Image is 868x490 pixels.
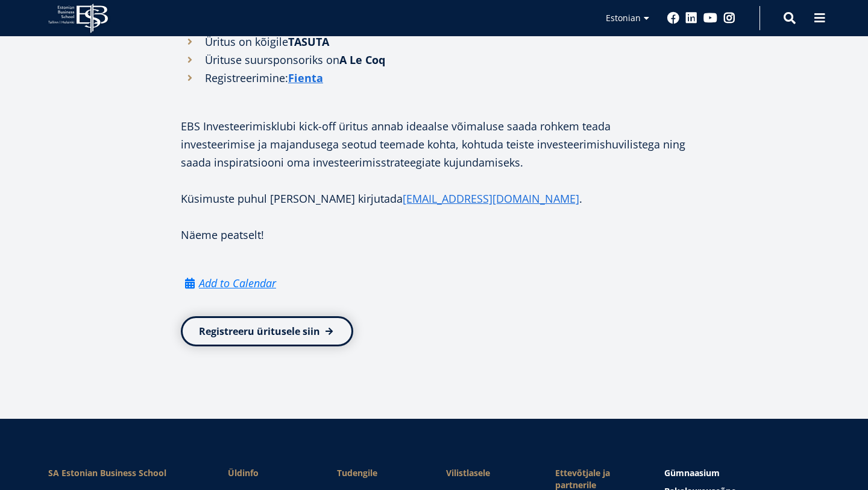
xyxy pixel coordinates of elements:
[446,467,531,479] span: Vilistlasele
[181,117,687,171] p: EBS Investeerimisklubi kick-off üritus annab ideaalse võimaluse saada rohkem teada investeerimise...
[48,467,204,479] div: SA Estonian Business School
[667,12,679,24] a: Facebook
[664,467,820,479] a: Gümnaasium
[181,51,687,69] li: Ürituse suursponsoriks on
[181,189,687,208] p: Küsimuste puhul [PERSON_NAME] kirjutada .
[181,226,687,244] p: Näeme peatselt!
[181,316,353,346] a: Registreeru üritusele siin
[228,467,313,479] span: Üldinfo
[339,52,385,67] strong: A Le Coq
[181,274,276,292] a: Add to Calendar
[181,69,687,87] li: Registreerimine:
[685,12,697,24] a: Linkedin
[288,71,323,85] strong: Fienta
[403,189,579,208] a: [EMAIL_ADDRESS][DOMAIN_NAME]
[723,12,735,24] a: Instagram
[288,34,329,49] strong: TASUTA
[664,467,720,479] span: Gümnaasium
[288,69,323,87] a: Fienta
[703,12,717,24] a: Youtube
[337,467,422,479] a: Tudengile
[181,33,687,51] li: Üritus on kõigile
[199,274,276,292] em: Add to Calendar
